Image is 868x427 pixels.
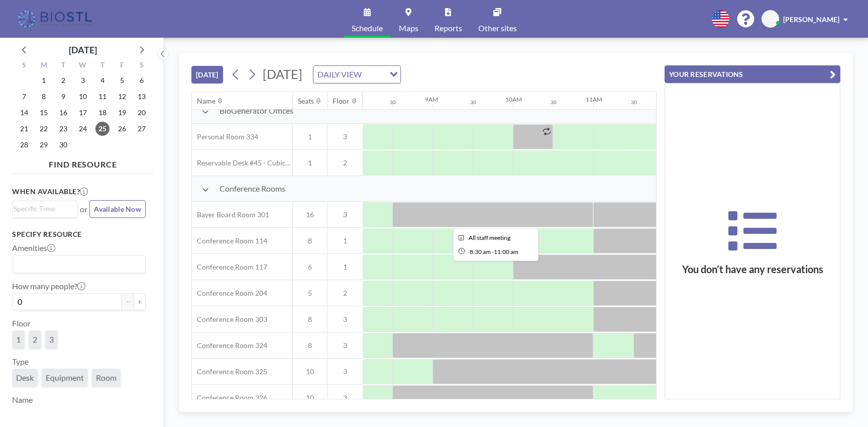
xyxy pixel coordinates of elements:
span: 8 [293,236,327,245]
span: Wednesday, September 17, 2025 [76,106,90,120]
span: 3 [328,210,363,219]
span: 1 [293,158,327,167]
span: 3 [328,315,363,324]
span: 10 [293,393,327,402]
span: 1 [328,263,363,272]
span: Bayer Board Room 301 [192,210,269,219]
h4: FIND RESOURCE [12,155,154,169]
div: Search for option [13,201,77,216]
span: Maps [399,24,418,32]
input: Search for option [365,68,384,81]
span: Tuesday, September 23, 2025 [56,122,70,136]
span: Monday, September 15, 2025 [37,106,51,120]
button: Available Now [89,200,146,218]
span: Reports [435,24,462,32]
span: Saturday, September 20, 2025 [135,106,149,120]
div: S [15,59,34,72]
span: Desk [16,373,34,383]
div: Seats [298,97,314,106]
span: 1 [328,236,363,245]
label: Amenities [12,243,55,253]
div: M [34,59,54,72]
button: YOUR RESERVATIONS [665,65,840,83]
span: 5 [293,289,327,298]
span: 1 [293,132,327,141]
span: 3 [328,393,363,402]
span: DAILY VIEW [315,68,364,81]
span: 2 [328,289,363,298]
div: Search for option [313,66,400,83]
span: Thursday, September 4, 2025 [95,73,110,88]
span: Room [96,373,117,383]
span: 11:00 AM [494,248,518,255]
span: Tuesday, September 30, 2025 [56,138,70,152]
label: Floor [12,318,31,328]
span: 3 [328,132,363,141]
span: AD [766,15,776,24]
span: Saturday, September 13, 2025 [135,90,149,104]
span: Conference Room 117 [192,263,267,272]
span: Conference Room 114 [192,236,267,245]
span: Tuesday, September 2, 2025 [56,73,70,88]
div: 30 [390,99,396,106]
span: Friday, September 19, 2025 [115,106,129,120]
span: Friday, September 12, 2025 [115,90,129,104]
span: [PERSON_NAME] [783,15,839,24]
span: Wednesday, September 3, 2025 [76,73,90,88]
h3: You don’t have any reservations [665,263,840,276]
span: Thursday, September 25, 2025 [95,122,110,136]
span: 1 [16,334,21,345]
input: Search for option [14,258,140,271]
span: [DATE] [263,66,302,81]
span: 16 [293,210,327,219]
span: Monday, September 29, 2025 [37,138,51,152]
span: 2 [328,158,363,167]
button: [DATE] [191,66,223,83]
span: 2 [33,334,37,345]
span: Friday, September 5, 2025 [115,73,129,88]
label: Type [12,357,29,367]
span: Sunday, September 7, 2025 [17,90,31,104]
span: Monday, September 8, 2025 [37,90,51,104]
div: Search for option [13,255,145,273]
div: W [73,59,93,72]
span: 10 [293,367,327,376]
span: Friday, September 26, 2025 [115,122,129,136]
input: Search for option [14,203,72,214]
span: Available Now [94,205,141,213]
label: How many people? [12,281,85,291]
div: 11AM [586,96,602,103]
span: Thursday, September 18, 2025 [95,106,110,120]
div: Floor [333,97,350,106]
span: Schedule [352,24,383,32]
span: BioGenerator Offices [220,106,293,116]
h3: Specify resource [12,230,146,239]
span: or [80,204,87,214]
span: - [492,248,494,255]
div: [DATE] [69,43,97,57]
span: 8 [293,341,327,350]
div: 9AM [425,96,438,103]
span: Conference Room 326 [192,393,267,402]
span: Wednesday, September 24, 2025 [76,122,90,136]
button: - [122,293,134,310]
span: Conference Room 204 [192,289,267,298]
span: Saturday, September 27, 2025 [135,122,149,136]
span: Sunday, September 21, 2025 [17,122,31,136]
label: Name [12,395,33,405]
span: All staff meeting [469,234,510,241]
div: 10AM [505,96,522,103]
span: Monday, September 1, 2025 [37,73,51,88]
span: Conference Room 325 [192,367,267,376]
span: Conference Rooms [220,184,285,194]
img: organization-logo [16,9,96,29]
span: Saturday, September 6, 2025 [135,73,149,88]
span: Conference Room 303 [192,315,267,324]
span: 3 [328,367,363,376]
span: Tuesday, September 9, 2025 [56,90,70,104]
span: Equipment [46,373,84,383]
span: Reservable Desk #45 - Cubicle Area (Office 206) [192,158,292,167]
div: F [112,59,132,72]
div: T [54,59,73,72]
span: Tuesday, September 16, 2025 [56,106,70,120]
